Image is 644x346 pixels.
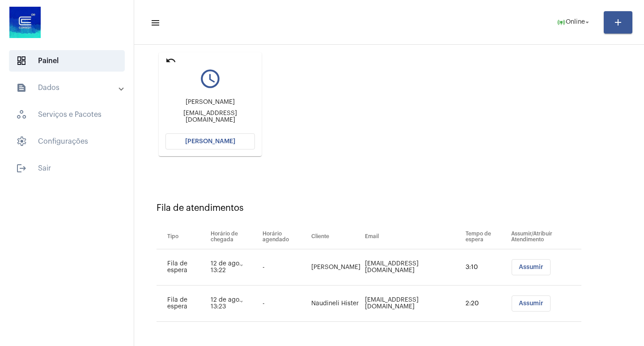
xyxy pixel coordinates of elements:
[512,295,551,312] button: Assumir
[157,224,208,249] th: Tipo
[511,259,581,275] mat-chip-list: selection
[309,249,363,286] td: [PERSON_NAME]
[309,286,363,322] td: Naudineli Hister
[463,286,509,322] td: 2:20
[165,110,255,124] div: [EMAIL_ADDRESS][DOMAIN_NAME]
[363,249,463,286] td: [EMAIL_ADDRESS][DOMAIN_NAME]
[519,264,543,270] span: Assumir
[512,259,551,275] button: Assumir
[566,19,585,26] span: Online
[463,249,509,286] td: 3:10
[9,158,125,179] span: Sair
[150,17,159,28] mat-icon: sidenav icon
[16,109,27,120] span: sidenav icon
[208,249,260,286] td: 12 de ago., 13:22
[583,18,591,26] mat-icon: arrow_drop_down
[16,82,119,93] mat-panel-title: Dados
[157,286,208,322] td: Fila de espera
[260,286,309,322] td: -
[363,286,463,322] td: [EMAIL_ADDRESS][DOMAIN_NAME]
[613,17,623,28] mat-icon: add
[363,224,463,249] th: Email
[511,295,581,312] mat-chip-list: selection
[16,56,27,66] span: sidenav icon
[165,55,176,66] mat-icon: undo
[260,249,309,286] td: -
[16,163,27,174] mat-icon: sidenav icon
[185,138,235,145] span: [PERSON_NAME]
[208,286,260,322] td: 12 de ago., 13:23
[551,13,597,31] button: Online
[9,131,125,152] span: Configurações
[165,133,255,150] button: [PERSON_NAME]
[463,224,509,249] th: Tempo de espera
[5,77,134,98] mat-expansion-panel-header: sidenav iconDados
[509,224,581,249] th: Assumir/Atribuir Atendimento
[309,224,363,249] th: Cliente
[208,224,260,249] th: Horário de chegada
[16,82,27,93] mat-icon: sidenav icon
[157,249,208,286] td: Fila de espera
[9,104,125,125] span: Serviços e Pacotes
[16,136,27,147] span: sidenav icon
[7,4,43,40] img: d4669ae0-8c07-2337-4f67-34b0df7f5ae4.jpeg
[165,99,255,106] div: [PERSON_NAME]
[165,68,255,90] mat-icon: query_builder
[557,18,566,27] mat-icon: online_prediction
[9,50,125,72] span: Painel
[157,203,622,213] div: Fila de atendimentos
[519,300,543,307] span: Assumir
[260,224,309,249] th: Horário agendado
